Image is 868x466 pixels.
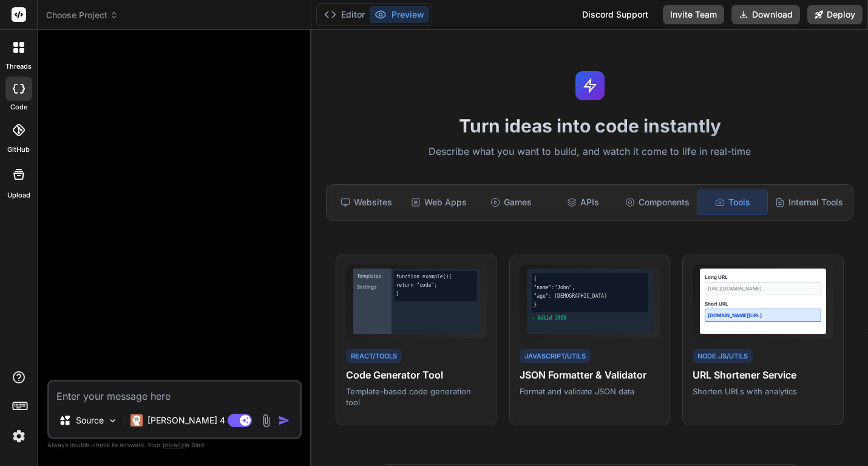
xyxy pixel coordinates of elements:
[131,414,143,427] img: Claude 4 Sonnet
[476,190,546,215] div: Games
[770,190,848,215] div: Internal Tools
[534,276,646,283] div: {
[663,5,724,24] button: Invite Team
[346,386,487,408] p: Template-based code generation tool
[319,144,861,160] p: Describe what you want to build, and watch it come to life in real-time
[532,315,648,322] div: ✓ Valid JSON
[356,271,389,281] div: Templates
[346,349,402,363] div: React/Tools
[5,61,32,72] label: threads
[396,282,475,289] div: return "code";
[404,190,473,215] div: Web Apps
[259,414,273,428] img: attachment
[163,441,185,448] span: privacy
[370,6,429,23] button: Preview
[319,115,861,137] h1: Turn ideas into code instantly
[520,349,591,363] div: JavaScript/Utils
[319,6,370,23] button: Editor
[705,273,821,281] div: Long URL
[278,414,290,427] img: icon
[548,190,618,215] div: APIs
[705,300,821,307] div: Short URL
[396,290,475,298] div: }
[693,386,833,397] p: Shorten URLs with analytics
[575,5,656,24] div: Discord Support
[731,5,800,24] button: Download
[107,416,118,426] img: Pick Models
[76,414,104,427] p: Source
[534,301,646,309] div: }
[693,368,833,382] h4: URL Shortener Service
[697,190,768,215] div: Tools
[8,426,29,447] img: settings
[47,439,302,451] p: Always double-check its answers. Your in Bind
[10,102,27,112] label: code
[534,293,646,300] div: "age": [DEMOGRAPHIC_DATA]
[7,190,30,200] label: Upload
[396,273,475,281] div: function example() {
[705,282,821,295] div: [URL][DOMAIN_NAME]
[534,284,646,292] div: "name":"John",
[520,368,660,382] h4: JSON Formatter & Validator
[807,5,863,24] button: Deploy
[356,282,389,292] div: Settings
[520,386,660,397] p: Format and validate JSON data
[693,349,753,363] div: Node.js/Utils
[331,190,401,215] div: Websites
[620,190,694,215] div: Components
[46,9,118,21] span: Choose Project
[147,414,238,427] p: [PERSON_NAME] 4 S..
[7,145,30,155] label: GitHub
[346,368,487,382] h4: Code Generator Tool
[705,309,821,322] div: [DOMAIN_NAME][URL]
